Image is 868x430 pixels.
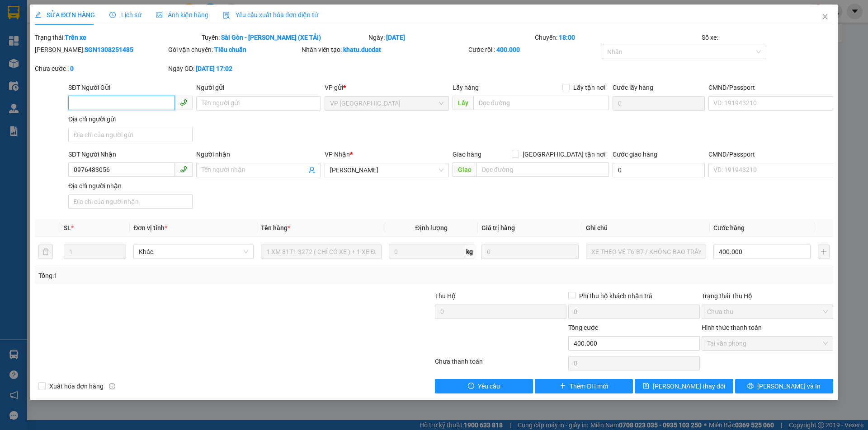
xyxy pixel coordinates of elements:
button: exclamation-circleYêu cầu [435,379,533,393]
button: plusThêm ĐH mới [535,379,633,393]
label: Cước giao hàng [613,151,657,158]
input: 0 [481,245,579,259]
span: Đơn vị tính [133,224,167,231]
span: Cước hàng [713,224,745,231]
b: Trên xe [65,34,86,41]
b: 0 [70,65,74,72]
b: khatu.ducdat [343,46,381,53]
span: info-circle [109,383,115,389]
div: Chuyến: [534,32,701,42]
div: CMND/Passport [708,83,833,92]
label: Hình thức thanh toán [702,324,762,331]
span: Định lượng [415,224,448,231]
span: save [643,383,649,390]
input: Ghi Chú [586,245,706,259]
input: Cước lấy hàng [613,96,705,111]
input: VD: Bàn, Ghế [261,245,381,259]
span: [GEOGRAPHIC_DATA] tận nơi [519,149,609,159]
div: Trạng thái Thu Hộ [702,291,833,301]
span: Phí thu hộ khách nhận trả [576,291,656,301]
label: Cước lấy hàng [613,84,653,91]
span: Thêm ĐH mới [570,381,608,391]
div: Nhân viên tạo: [302,45,467,55]
div: Địa chỉ người nhận [68,181,193,191]
th: Ghi chú [582,219,710,237]
div: Địa chỉ người gửi [68,114,193,124]
div: Cước rồi : [468,45,600,55]
span: plus [560,383,566,390]
button: delete [38,245,53,259]
span: Giao hàng [453,151,481,158]
input: Địa chỉ của người nhận [68,194,193,209]
span: Thu Hộ [435,292,456,300]
span: close [821,13,829,20]
div: Trạng thái: [34,32,201,42]
span: user-add [308,166,316,174]
div: CMND/Passport [708,149,833,159]
b: 18:00 [559,34,575,41]
div: SĐT Người Gửi [68,83,193,92]
b: 400.000 [496,46,520,53]
span: Yêu cầu xuất hóa đơn điện tử [223,11,318,18]
b: Sài Gòn - [PERSON_NAME] (XE TẢI) [221,34,321,41]
span: [PERSON_NAME] thay đổi [653,381,725,391]
span: kg [465,245,474,259]
span: phone [180,99,187,106]
div: [PERSON_NAME]: [35,45,166,55]
span: Tổng cước [568,324,598,331]
span: VP Sài Gòn [330,97,443,110]
b: SGN1308251485 [85,46,133,53]
span: Lấy [453,96,473,110]
div: Chưa cước : [35,64,166,74]
div: Tuyến: [201,32,368,42]
span: VP Nhận [325,151,350,158]
img: icon [223,12,230,19]
span: Lấy hàng [453,84,479,91]
span: SL [64,224,71,231]
div: Số xe: [701,32,834,42]
span: printer [747,383,754,390]
span: Tên hàng [261,224,290,231]
span: Xuất hóa đơn hàng [46,381,107,391]
span: Chưa thu [707,305,828,319]
button: plus [818,245,830,259]
span: Ảnh kiện hàng [156,11,208,18]
div: Người gửi [196,83,321,92]
span: [PERSON_NAME] và In [757,381,821,391]
span: Lấy tận nơi [570,83,609,92]
div: Tổng: 1 [38,271,335,281]
div: Gói vận chuyển: [168,45,300,55]
button: Close [812,5,838,30]
div: Chưa thanh toán [434,356,567,372]
div: Ngày: [368,32,534,42]
span: Khác [139,245,248,259]
input: Cước giao hàng [613,163,705,177]
span: picture [156,12,162,18]
span: exclamation-circle [468,383,474,390]
b: [DATE] 17:02 [196,65,232,72]
span: phone [180,166,187,173]
button: save[PERSON_NAME] thay đổi [635,379,733,393]
span: SỬA ĐƠN HÀNG [35,11,95,18]
div: Ngày GD: [168,64,300,74]
b: Tiêu chuẩn [214,46,246,53]
span: Lê Đại Hành [330,163,443,177]
span: Yêu cầu [478,381,500,391]
div: SĐT Người Nhận [68,149,193,159]
input: Dọc đường [473,96,609,110]
input: Địa chỉ của người gửi [68,128,193,142]
input: Dọc đường [476,162,609,177]
span: edit [35,12,41,18]
button: printer[PERSON_NAME] và In [735,379,833,393]
span: Giao [453,162,476,177]
div: VP gửi [325,83,449,92]
b: [DATE] [386,34,405,41]
span: clock-circle [109,12,116,18]
span: Lịch sử [109,11,142,18]
span: Giá trị hàng [481,224,515,231]
span: Tại văn phòng [707,337,828,350]
div: Người nhận [196,149,321,159]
